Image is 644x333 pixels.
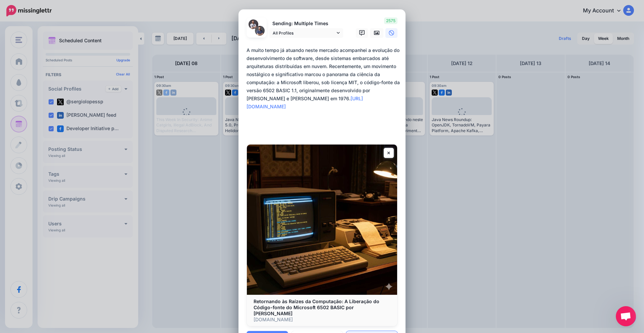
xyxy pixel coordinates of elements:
a: All Profiles [269,28,343,38]
img: 404938064_7577128425634114_8114752557348925942_n-bsa142071.jpg [255,26,265,36]
p: [DOMAIN_NAME] [254,317,390,323]
b: Retornando às Raízes da Computação: A Liberação do Código-fonte do Microsoft 6502 BASIC por [PE... [254,298,379,316]
span: All Profiles [273,30,335,37]
span: 2575 [384,17,397,24]
div: A muito tempo já atuando neste mercado acompanhei a evolução do desenvolvimento de software, desd... [247,46,401,111]
img: Retornando às Raízes da Computação: A Liberação do Código-fonte do Microsoft 6502 BASIC por Bil... [247,145,397,295]
img: 1745356928895-67863.png [249,19,258,29]
p: Sending: Multiple Times [269,20,343,27]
